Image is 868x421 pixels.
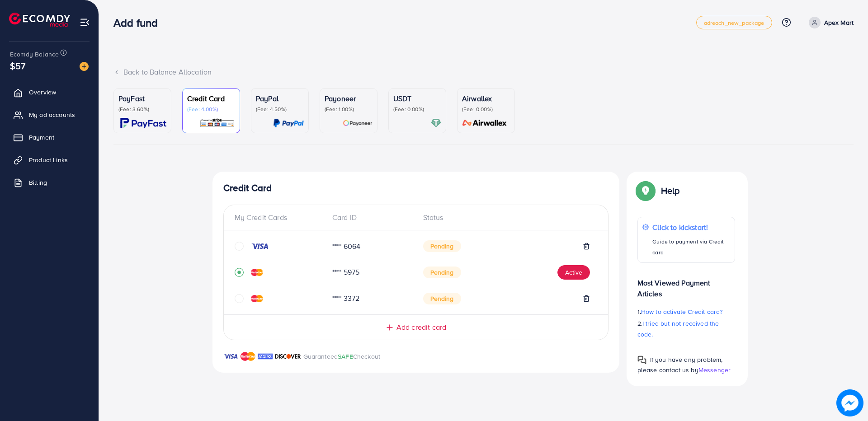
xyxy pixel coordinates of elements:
[251,243,269,250] img: credit
[423,267,461,278] span: Pending
[393,93,441,104] p: USDT
[273,118,304,128] img: card
[275,351,301,362] img: brand
[113,16,165,29] h3: Add fund
[80,17,90,28] img: menu
[9,13,70,27] img: logo
[824,17,854,28] p: Apex Mart
[325,106,373,113] p: (Fee: 1.00%)
[836,389,863,416] img: image
[637,319,719,339] span: I tried but not received the code.
[637,355,723,374] span: If you have any problem, please contact us by
[459,118,510,128] img: card
[325,212,416,223] div: Card ID
[698,365,731,374] span: Messenger
[7,83,92,101] a: Overview
[7,128,92,146] a: Payment
[256,93,304,104] p: PayPal
[187,106,235,113] p: (Fee: 4.00%)
[235,242,244,251] svg: circle
[120,118,166,128] img: card
[416,212,597,223] div: Status
[7,106,92,124] a: My ad accounts
[696,16,772,29] a: adreach_new_package
[637,270,735,299] p: Most Viewed Payment Articles
[199,118,235,128] img: card
[7,173,92,192] a: Billing
[637,356,646,365] img: Popup guide
[29,110,75,119] span: My ad accounts
[235,212,325,223] div: My Credit Cards
[338,352,353,361] span: SAFE
[325,93,373,104] p: Payoneer
[7,151,92,169] a: Product Links
[223,182,609,194] h4: Credit Card
[637,306,735,317] p: 1.
[113,67,854,77] div: Back to Balance Allocation
[258,351,273,362] img: brand
[396,322,446,332] span: Add credit card
[462,106,510,113] p: (Fee: 0.00%)
[652,236,730,258] p: Guide to payment via Credit card
[29,178,47,187] span: Billing
[462,93,510,104] p: Airwallex
[10,59,25,72] span: $57
[29,88,56,97] span: Overview
[118,106,166,113] p: (Fee: 3.60%)
[652,222,730,233] p: Click to kickstart!
[343,118,373,128] img: card
[637,182,654,199] img: Popup guide
[251,269,263,276] img: credit
[223,351,238,362] img: brand
[661,185,680,196] p: Help
[393,106,441,113] p: (Fee: 0.00%)
[235,268,244,277] svg: record circle
[29,155,68,164] span: Product Links
[235,294,244,303] svg: circle
[423,293,461,304] span: Pending
[80,62,89,71] img: image
[187,93,235,104] p: Credit Card
[118,93,166,104] p: PayFast
[704,20,764,26] span: adreach_new_package
[641,307,722,316] span: How to activate Credit card?
[805,17,854,28] a: Apex Mart
[241,351,255,362] img: brand
[303,351,381,362] p: Guaranteed Checkout
[431,118,441,128] img: card
[256,106,304,113] p: (Fee: 4.50%)
[29,133,54,142] span: Payment
[251,295,263,302] img: credit
[423,240,461,252] span: Pending
[637,318,735,340] p: 2.
[10,50,59,59] span: Ecomdy Balance
[557,265,590,280] button: Active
